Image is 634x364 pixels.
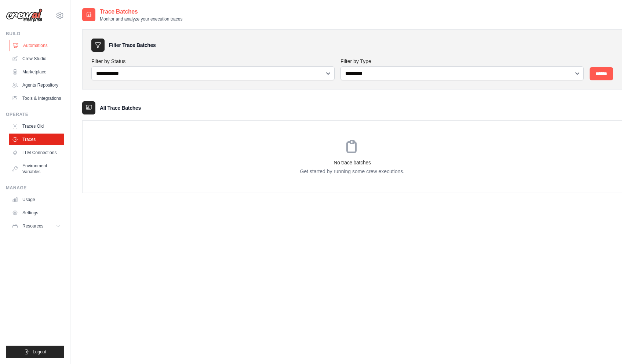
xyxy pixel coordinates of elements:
[6,112,64,117] div: Operate
[340,58,584,65] label: Filter by Type
[9,53,64,65] a: Crew Studio
[6,8,43,22] img: Logo
[9,220,64,232] button: Resources
[6,346,64,358] button: Logout
[100,16,182,22] p: Monitor and analyze your execution traces
[9,194,64,205] a: Usage
[100,104,141,112] h3: All Trace Batches
[10,40,65,51] a: Automations
[9,147,64,159] a: LLM Connections
[6,31,64,37] div: Build
[9,120,64,132] a: Traces Old
[9,92,64,104] a: Tools & Integrations
[83,168,622,175] p: Get started by running some crew executions.
[6,185,64,191] div: Manage
[9,66,64,78] a: Marketplace
[109,41,156,49] h3: Filter Trace Batches
[22,223,43,229] span: Resources
[91,58,335,65] label: Filter by Status
[9,207,64,219] a: Settings
[9,160,64,178] a: Environment Variables
[9,79,64,91] a: Agents Repository
[83,159,622,166] h3: No trace batches
[9,134,64,145] a: Traces
[100,7,182,16] h2: Trace Batches
[33,349,46,355] span: Logout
